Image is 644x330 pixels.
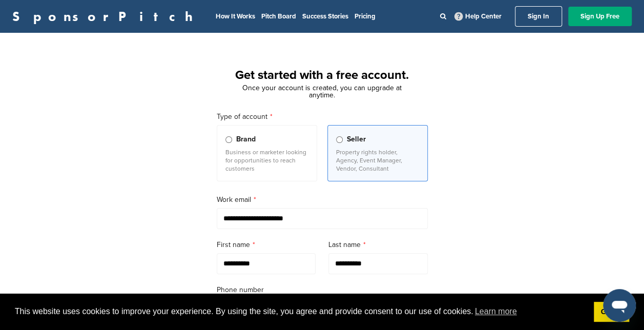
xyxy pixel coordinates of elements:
[216,12,255,20] a: How It Works
[302,12,348,20] a: Success Stories
[217,284,428,296] label: Phone number
[217,194,428,205] label: Work email
[594,302,629,322] a: dismiss cookie message
[242,84,402,99] span: Once your account is created, you can upgrade at anytime.
[217,239,316,251] label: First name
[225,136,232,143] input: Brand Business or marketer looking for opportunities to reach customers
[336,148,419,173] p: Property rights holder, Agency, Event Manager, Vendor, Consultant
[336,136,343,143] input: Seller Property rights holder, Agency, Event Manager, Vendor, Consultant
[515,6,562,27] a: Sign In
[261,12,296,20] a: Pitch Board
[15,304,586,319] span: This website uses cookies to improve your experience. By using the site, you agree and provide co...
[225,148,308,173] p: Business or marketer looking for opportunities to reach customers
[473,304,518,319] a: learn more about cookies
[347,134,366,145] span: Seller
[568,7,632,26] a: Sign Up Free
[328,239,428,251] label: Last name
[217,111,428,122] label: Type of account
[355,12,376,20] a: Pricing
[204,66,440,85] h1: Get started with a free account.
[603,289,636,322] iframe: Button to launch messaging window
[236,134,256,145] span: Brand
[452,10,504,23] a: Help Center
[12,10,199,23] a: SponsorPitch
